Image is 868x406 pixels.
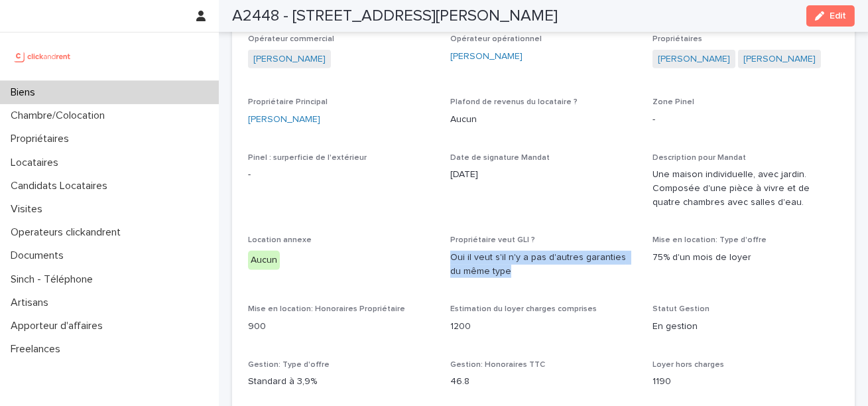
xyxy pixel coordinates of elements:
span: Loyer hors charges [652,361,724,369]
p: Standard à 3,9% [248,375,434,389]
p: Freelances [5,343,71,356]
a: [PERSON_NAME] [248,113,320,127]
p: Chambre/Colocation [5,109,115,122]
p: 75% d'un mois de loyer [652,251,839,265]
span: Mise en location: Type d'offre [652,236,767,244]
span: Edit [830,11,846,21]
span: Opérateur opérationnel [450,35,542,43]
p: - [652,113,839,127]
p: 1200 [450,320,637,334]
img: UCB0brd3T0yccxBKYDjQ [11,43,75,70]
a: [PERSON_NAME] [658,52,730,66]
span: Pinel : surperficie de l'extérieur [248,154,367,162]
p: Artisans [5,297,59,309]
span: Plafond de revenus du locataire ? [450,98,578,106]
p: Locataires [5,157,69,169]
span: Opérateur commercial [248,35,334,43]
span: Propriétaire veut GLI ? [450,236,535,244]
p: Apporteur d'affaires [5,320,113,332]
p: Visites [5,203,53,216]
p: [DATE] [450,168,637,182]
span: Statut Gestion [652,305,710,313]
span: Estimation du loyer charges comprises [450,305,597,313]
a: [PERSON_NAME] [253,52,326,66]
span: Description pour Mandat [652,154,746,162]
span: Mise en location: Honoraires Propriétaire [248,305,405,313]
span: Location annexe [248,236,312,244]
span: Zone Pinel [652,98,694,106]
span: Propriétaire Principal [248,98,328,106]
p: - [248,168,434,182]
p: Operateurs clickandrent [5,226,131,239]
span: Propriétaires [652,35,702,43]
button: Edit [806,5,855,27]
div: Aucun [248,251,280,270]
p: En gestion [652,320,839,334]
p: 900 [248,320,434,334]
p: Documents [5,249,74,262]
h2: A2448 - [STREET_ADDRESS][PERSON_NAME] [232,7,558,26]
p: Oui il veut s'il n'y a pas d'autres garanties du même type [450,251,637,279]
p: 46.8 [450,375,637,389]
span: Gestion: Type d'offre [248,361,330,369]
p: Une maison individuelle, avec jardin. Composée d'une pièce à vivre et de quatre chambres avec sal... [652,168,839,209]
a: [PERSON_NAME] [450,50,523,64]
p: 1190 [652,375,839,389]
p: Aucun [450,113,637,127]
a: [PERSON_NAME] [743,52,816,66]
span: Date de signature Mandat [450,154,550,162]
p: Propriétaires [5,133,80,145]
p: Biens [5,86,46,99]
span: Gestion: Honoraires TTC [450,361,545,369]
p: Sinch - Téléphone [5,273,103,286]
p: Candidats Locataires [5,180,118,192]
